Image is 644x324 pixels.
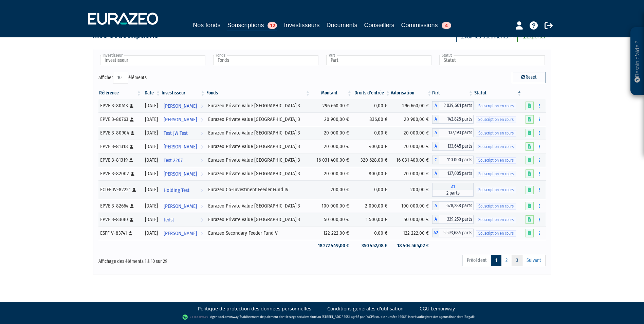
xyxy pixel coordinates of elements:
span: A [432,142,439,151]
i: [Français] Personne physique [130,218,133,222]
div: Eurazeo Private Value [GEOGRAPHIC_DATA] 3 [208,216,309,223]
div: C - Eurazeo Private Value Europe 3 [432,156,474,164]
span: A2 [432,229,439,237]
a: [PERSON_NAME] [161,167,205,180]
span: Test 2207 [164,154,183,167]
div: Eurazeo Private Value [GEOGRAPHIC_DATA] 3 [208,143,309,150]
span: 12 [268,22,277,29]
th: Droits d'entrée: activer pour trier la colonne par ordre croissant [352,87,391,99]
td: 20 000,00 € [311,126,352,140]
td: 0,00 € [352,99,391,112]
td: 18 404 565,02 € [391,240,433,252]
i: Voir l'investisseur [201,184,203,197]
span: [PERSON_NAME] [164,100,197,112]
div: EPVE 3-81319 [100,157,140,164]
i: [Français] Personne physique [130,145,133,149]
div: EPVE 3-82002 [100,170,140,177]
th: Investisseur: activer pour trier la colonne par ordre croissant [161,87,205,99]
i: [Français] Personne physique [132,188,136,192]
p: Besoin d'aide ? [633,31,641,92]
span: Souscription en cours [476,103,516,109]
td: 800,00 € [352,167,391,180]
i: Voir l'investisseur [201,154,203,167]
td: 200,00 € [391,180,433,199]
div: A - Eurazeo Private Value Europe 3 [432,215,474,224]
span: A [432,101,439,110]
td: 16 031 400,00 € [311,153,352,167]
td: 20 000,00 € [311,167,352,180]
a: Nos fonds [193,20,220,30]
select: Afficheréléments [113,72,128,84]
div: [DATE] [144,202,159,210]
i: [Français] Personne physique [130,118,134,122]
a: Lemonway [223,314,239,319]
th: Statut : activer pour trier la colonne par ordre d&eacute;croissant [474,87,522,99]
td: 20 000,00 € [391,140,433,153]
span: 5 593,684 parts [439,229,474,237]
span: 137,005 parts [439,169,474,178]
a: Investisseurs [284,20,319,30]
div: Eurazeo Private Value [GEOGRAPHIC_DATA] 3 [208,170,309,177]
div: Eurazeo Private Value [GEOGRAPHIC_DATA] 3 [208,102,309,109]
td: 100 000,00 € [391,199,433,213]
div: EPVE 3-82664 [100,202,140,210]
div: EPVE 3-80904 [100,129,140,137]
span: Souscription en cours [476,157,516,164]
td: 18 272 449,00 € [311,240,352,252]
img: logo-lemonway.png [182,314,208,321]
td: 20 000,00 € [311,140,352,153]
div: A - Eurazeo Private Value Europe 3 [432,115,474,124]
a: [PERSON_NAME] [161,140,205,153]
a: Souscriptions12 [227,20,277,31]
a: Test JW Test [161,126,205,140]
span: [PERSON_NAME] [164,168,197,180]
i: Voir l'investisseur [201,214,203,226]
span: 339,259 parts [439,215,474,224]
span: 678,288 parts [439,201,474,210]
a: Test 2207 [161,153,205,167]
a: Conseillers [364,20,394,30]
span: Souscription en cours [476,187,516,193]
a: Documents [327,20,357,30]
div: EPVE 3-83610 [100,216,140,223]
label: Afficher éléments [98,72,147,84]
div: [DATE] [144,102,159,109]
td: 0,00 € [352,126,391,140]
td: 836,00 € [352,112,391,126]
span: A [432,115,439,124]
th: Part: activer pour trier la colonne par ordre croissant [432,87,474,99]
td: 50 000,00 € [391,213,433,226]
i: [Français] Personne physique [129,231,132,235]
i: [Français] Personne physique [131,131,134,135]
a: Suivant [522,255,546,266]
span: Souscription en cours [476,217,516,223]
i: Voir l'investisseur [201,141,203,153]
td: 200,00 € [311,180,352,199]
i: [Français] Personne physique [129,158,133,162]
div: A - Eurazeo Private Value Europe 3 [432,128,474,137]
th: Référence : activer pour trier la colonne par ordre croissant [98,87,142,99]
div: [DATE] [144,216,159,223]
div: A - Eurazeo Private Value Europe 3 [432,201,474,210]
span: 2 parts [432,190,474,197]
i: Voir l'investisseur [201,127,203,140]
a: Politique de protection des données personnelles [198,305,311,312]
div: Eurazeo Co-Investment Feeder Fund IV [208,186,309,193]
span: A [432,128,439,137]
a: [PERSON_NAME] [161,99,205,112]
span: 4 [442,22,451,29]
span: [PERSON_NAME] [164,227,197,240]
span: 110 000 parts [439,156,474,164]
td: 122 222,00 € [391,226,433,240]
td: 400,00 € [352,140,391,153]
td: 122 222,00 € [311,226,352,240]
td: 296 660,00 € [391,99,433,112]
span: Test JW Test [164,127,188,140]
div: [DATE] [144,129,159,137]
div: A - Eurazeo Private Value Europe 3 [432,142,474,151]
div: Affichage des éléments 1 à 10 sur 29 [98,254,279,265]
span: Souscription en cours [476,116,516,123]
span: A [432,215,439,224]
div: EPVE 3-80413 [100,102,140,109]
div: [DATE] [144,186,159,193]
